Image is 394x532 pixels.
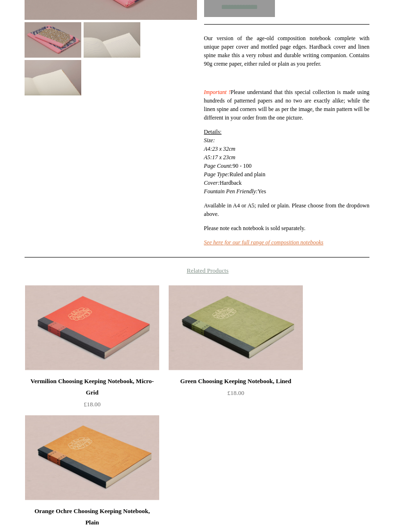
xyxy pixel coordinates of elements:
[25,286,159,371] img: Vermilion Choosing Keeping Notebook, Micro-Grid
[171,376,300,387] div: Green Choosing Keeping Notebook, Lined
[204,189,258,195] em: Fountain Pen Friendly:
[25,60,81,96] img: Hardback "Composition Ledger" Notebook, Baby Pink Spine
[258,189,266,195] span: Yes
[204,202,369,219] p: Available in A4 or A5; ruled or plain. Please choose from the dropdown above.
[204,35,369,68] span: Our version of the age-old composition notebook complete with unique paper cover and mottled page...
[204,154,212,161] i: A5:
[25,23,81,58] img: Hardback "Composition Ledger" Notebook, Baby Pink Spine
[230,172,266,178] span: Ruled and plain
[204,163,233,170] em: Page Count:
[25,416,159,501] a: Orange Ochre Choosing Keeping Notebook, Plain Orange Ochre Choosing Keeping Notebook, Plain
[204,129,222,136] span: Details:
[204,88,369,122] p: Please understand that this special collection is made using hundreds of patterned papers and no ...
[212,146,235,153] span: 23 x 32cm
[220,180,242,187] span: Hardback
[227,390,244,397] span: £18.00
[25,286,159,371] a: Vermilion Choosing Keeping Notebook, Micro-Grid Vermilion Choosing Keeping Notebook, Micro-Grid
[169,286,303,371] img: Green Choosing Keeping Notebook, Lined
[204,137,236,161] em: Size: A4:
[233,163,252,170] span: 90 - 100
[25,376,159,415] a: Vermilion Choosing Keeping Notebook, Micro-Grid £18.00
[169,376,303,415] a: Green Choosing Keeping Notebook, Lined £18.00
[204,172,230,178] em: Page Type:
[84,23,140,58] img: Hardback "Composition Ledger" Notebook, Baby Pink Spine
[212,154,235,161] span: 17 x 23cm
[204,240,324,246] a: See here for our full range of composition notebooks
[25,416,159,501] img: Orange Ochre Choosing Keeping Notebook, Plain
[27,376,157,399] div: Vermilion Choosing Keeping Notebook, Micro-Grid
[84,401,101,408] span: £18.00
[204,224,369,233] p: Please note each notebook is sold separately.
[204,89,231,96] i: Important !
[204,180,220,187] em: Cover:
[27,506,157,529] div: Orange Ochre Choosing Keeping Notebook, Plain
[169,286,303,371] a: Green Choosing Keeping Notebook, Lined Green Choosing Keeping Notebook, Lined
